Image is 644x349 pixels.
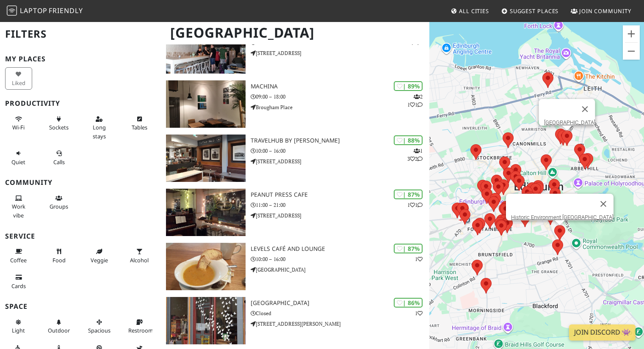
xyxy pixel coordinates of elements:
[161,135,429,182] a: TravelHub by Lothian | 88% 132 TravelHub by [PERSON_NAME] 10:00 – 16:00 [STREET_ADDRESS]
[86,245,113,267] button: Veggie
[126,315,153,338] button: Restroom
[166,243,245,290] img: Levels Café and Lounge
[12,203,25,219] span: People working
[161,80,429,128] a: Machina | 89% 211 Machina 09:00 – 18:00 Brougham Place
[251,320,430,328] p: [STREET_ADDRESS][PERSON_NAME]
[86,315,113,338] button: Spacious
[7,4,83,19] a: LaptopFriendly LaptopFriendly
[575,99,595,119] button: Close
[45,315,72,338] button: Outdoor
[93,124,106,140] span: Long stays
[498,3,562,19] a: Suggest Places
[5,302,156,311] h3: Space
[623,43,640,60] button: Zoom out
[10,256,27,264] span: Coffee
[394,298,423,308] div: | 86%
[12,124,25,131] span: Stable Wi-Fi
[251,255,430,263] p: 10:00 – 16:00
[88,327,111,334] span: Spacious
[407,93,423,109] p: 2 1 1
[12,327,25,334] span: Natural light
[5,245,32,267] button: Coffee
[161,243,429,290] a: Levels Café and Lounge | 87% 1 Levels Café and Lounge 10:00 – 16:00 [GEOGRAPHIC_DATA]
[5,270,32,293] button: Cards
[251,83,430,90] h3: Machina
[166,80,245,128] img: Machina
[251,191,430,198] h3: Peanut Press Cafe
[166,135,245,182] img: TravelHub by Lothian
[126,112,153,135] button: Tables
[50,203,68,210] span: Group tables
[128,327,153,334] span: Restroom
[53,158,65,166] span: Video/audio calls
[130,256,149,264] span: Alcohol
[11,282,26,290] span: Credit cards
[394,190,423,199] div: | 87%
[161,189,429,236] a: Peanut Press Cafe | 87% 11 Peanut Press Cafe 11:00 – 21:00 [STREET_ADDRESS]
[579,7,631,15] span: Join Community
[126,245,153,267] button: Alcohol
[20,6,47,15] span: Laptop
[49,124,69,131] span: Power sockets
[251,309,430,317] p: Closed
[251,103,430,111] p: Brougham Place
[415,255,423,263] p: 1
[132,124,147,131] span: Work-friendly tables
[163,21,428,44] h1: [GEOGRAPHIC_DATA]
[593,194,614,214] button: Close
[407,147,423,163] p: 1 3 2
[5,179,156,187] h3: Community
[407,201,423,209] p: 1 1
[447,3,492,19] a: All Cities
[5,21,156,47] h2: Filters
[567,3,635,19] a: Join Community
[5,232,156,240] h3: Service
[5,112,32,135] button: Wi-Fi
[91,256,108,264] span: Veggie
[5,99,156,107] h3: Productivity
[53,256,66,264] span: Food
[251,137,430,144] h3: TravelHub by [PERSON_NAME]
[251,93,430,101] p: 09:00 – 18:00
[161,297,429,344] a: Santosa Wellness Centre | 86% 1 [GEOGRAPHIC_DATA] Closed [STREET_ADDRESS][PERSON_NAME]
[5,146,32,169] button: Quiet
[251,212,430,220] p: [STREET_ADDRESS]
[45,245,72,267] button: Food
[251,266,430,274] p: [GEOGRAPHIC_DATA]
[251,201,430,209] p: 11:00 – 21:00
[251,157,430,165] p: [STREET_ADDRESS]
[5,315,32,338] button: Light
[251,245,430,253] h3: Levels Café and Lounge
[86,112,113,143] button: Long stays
[45,191,72,214] button: Groups
[415,309,423,317] p: 1
[394,81,423,91] div: | 89%
[251,147,430,155] p: 10:00 – 16:00
[459,7,489,15] span: All Cities
[49,6,83,15] span: Friendly
[544,119,595,126] a: [GEOGRAPHIC_DATA]
[510,7,559,15] span: Suggest Places
[251,300,430,307] h3: [GEOGRAPHIC_DATA]
[623,25,640,42] button: Zoom in
[166,297,245,344] img: Santosa Wellness Centre
[48,327,70,334] span: Outdoor area
[5,191,32,222] button: Work vibe
[511,214,614,220] a: Historic Environment [GEOGRAPHIC_DATA]
[7,5,17,16] img: LaptopFriendly
[45,146,72,169] button: Calls
[166,189,245,236] img: Peanut Press Cafe
[45,112,72,135] button: Sockets
[11,158,25,166] span: Quiet
[5,55,156,63] h3: My Places
[394,135,423,145] div: | 88%
[394,244,423,253] div: | 87%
